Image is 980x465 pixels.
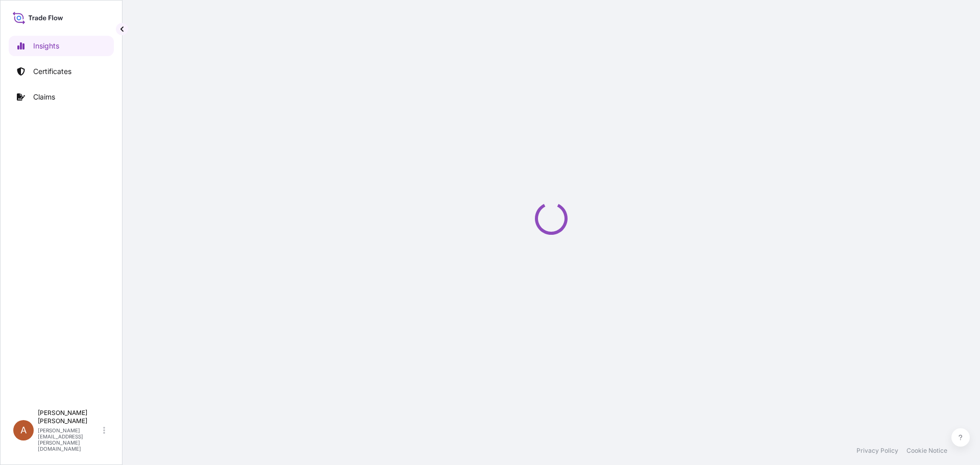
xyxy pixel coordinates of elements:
p: Insights [33,41,59,51]
a: Privacy Policy [856,447,898,455]
a: Claims [9,87,114,107]
p: [PERSON_NAME][EMAIL_ADDRESS][PERSON_NAME][DOMAIN_NAME] [38,427,101,452]
a: Certificates [9,61,114,82]
p: [PERSON_NAME] [PERSON_NAME] [38,409,101,425]
p: Certificates [33,66,71,77]
span: A [20,425,27,435]
a: Insights [9,36,114,56]
p: Claims [33,92,55,102]
a: Cookie Notice [906,447,947,455]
